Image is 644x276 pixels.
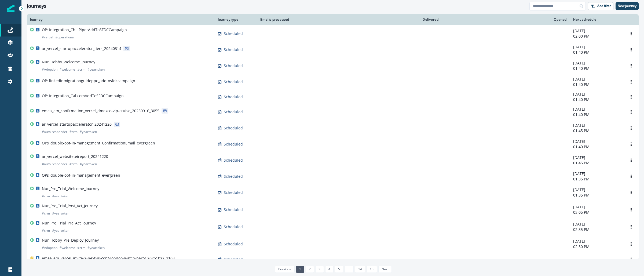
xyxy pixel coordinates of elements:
p: Scheduled [224,109,243,115]
p: # auto-responder [42,129,67,135]
p: # yeartoken [87,245,105,250]
p: OP: Integration_ChiliPiperAddToSFDCCampaign [42,27,127,32]
p: [DATE] [573,139,620,144]
p: Scheduled [224,63,243,68]
p: 01:35 PM [573,193,620,198]
p: 01:40 PM [573,82,620,87]
a: ar_vercel_websiteteireport_20241220#auto-responder#crm#yeartokenScheduled-[DATE]01:45 PMOptions [27,152,639,169]
a: OPs_double-opt-in-management_evergreenScheduled-[DATE]01:35 PMOptions [27,169,639,184]
p: Scheduled [224,141,243,147]
a: OP: Integration_ChiliPiperAddToSFDCCampaign#vercel#operationalScheduled-[DATE]02:00 PMOptions [27,25,639,42]
p: Nur_Hobby_Welcome_Journey [42,59,95,65]
p: Nur_Hobby_Pre_Deploy_Journey [42,238,99,243]
a: ar_vercel_startupaccelerator_20241220#auto-responder#crm#yeartokenScheduled-[DATE]01:45 PMOptions [27,119,639,137]
a: Page 14 [355,266,365,273]
p: # crm [69,129,78,135]
button: Options [627,30,635,38]
p: [DATE] [573,77,620,82]
a: Next page [378,266,392,273]
button: Options [627,78,635,86]
p: [DATE] [573,187,620,193]
p: 01:45 PM [573,160,620,166]
p: [DATE] [573,204,620,210]
p: [DATE] [573,171,620,176]
button: Options [627,46,635,54]
button: Options [627,156,635,164]
a: Jump forward [345,266,353,273]
p: Scheduled [224,224,243,230]
p: Scheduled [224,94,243,100]
a: Page 1 is your current page [296,266,304,273]
a: Page 5 [335,266,343,273]
p: # crm [42,228,50,233]
p: Scheduled [224,125,243,131]
p: OP: Integration_Cal.comAddToSFDCCampaign [42,93,124,99]
p: [DATE] [573,123,620,128]
p: 02:00 PM [573,34,620,39]
p: Scheduled [224,47,243,52]
a: emea_em_vercel_invite-2-next-js-conf-london-watch-party_20251022_3103Scheduled--Options [27,253,639,266]
p: # crm [77,245,85,250]
p: # yeartoken [80,129,97,135]
a: Page 4 [325,266,334,273]
div: Emails processed [258,17,289,22]
button: Options [627,206,635,214]
a: Nur_Hobby_Welcome_Journey#Adoption#welcome#crm#yeartokenScheduled-[DATE]01:40 PMOptions [27,57,639,74]
a: ar_vercel_startupaccelerator_tiers_20240314Scheduled-[DATE]01:40 PMOptions [27,42,639,57]
p: OPs_double-opt-in-management_evergreen [42,173,120,178]
button: Options [627,255,635,263]
p: 02:35 PM [573,227,620,232]
button: New journey [616,2,639,10]
p: Scheduled [224,207,243,212]
div: Delivered [296,17,438,22]
button: Options [627,172,635,180]
p: [DATE] [573,239,620,244]
p: # crm [69,161,78,167]
p: # yeartoken [87,67,105,72]
a: Nur_Pro_Trial_Post_Act_Journey#crm#yeartokenScheduled-[DATE]03:05 PMOptions [27,201,639,218]
button: Options [627,188,635,197]
p: Scheduled [224,158,243,163]
p: # yeartoken [52,194,69,199]
button: Options [627,223,635,231]
ul: Pagination [274,266,392,273]
p: # auto-responder [42,161,67,167]
p: emea_em_vercel_invite-2-next-js-conf-london-watch-party_20251022_3103 [42,256,175,261]
img: Inflection [7,5,14,12]
p: 01:45 PM [573,128,620,133]
p: Scheduled [224,241,243,247]
p: Scheduled [224,31,243,36]
p: # vercel [42,35,53,40]
p: 02:30 PM [573,244,620,249]
a: Nur_Hobby_Pre_Deploy_Journey#Adoption#welcome#crm#yeartokenScheduled-[DATE]02:30 PMOptions [27,235,639,253]
p: # welcome [60,67,75,72]
p: 01:40 PM [573,112,620,117]
p: 01:40 PM [573,66,620,71]
p: [DATE] [573,28,620,34]
p: Scheduled [224,174,243,179]
p: [DATE] [573,92,620,97]
p: [DATE] [573,107,620,112]
a: Page 2 [306,266,314,273]
a: Page 15 [367,266,377,273]
p: OP: linkedinmigrationguideppc_addtosfdccampaign [42,78,135,83]
a: emea_em_confirmation_vercel_dmexco-vip-cruise_20250916_3055Scheduled-[DATE]01:40 PMOptions [27,104,639,119]
p: # yeartoken [52,228,69,233]
a: Nur_Pro_Trial_Welcome_Journey#crm#yeartokenScheduled-[DATE]01:35 PMOptions [27,184,639,201]
button: Add filter [588,2,613,10]
p: 01:40 PM [573,144,620,150]
button: Options [627,124,635,132]
p: 01:40 PM [573,97,620,102]
p: [DATE] [573,221,620,227]
p: Scheduled [224,79,243,85]
p: # Adoption [42,245,57,250]
p: Scheduled [224,257,243,262]
p: # operational [55,35,75,40]
p: ar_vercel_startupaccelerator_tiers_20240314 [42,46,121,51]
p: 01:40 PM [573,50,620,55]
div: Opened [445,17,567,22]
a: Nur_Pro_Trial_Pre_Act_Journey#crm#yeartokenScheduled-[DATE]02:35 PMOptions [27,218,639,235]
p: Scheduled [224,190,243,195]
div: Next schedule [573,17,620,22]
p: [DATE] [573,60,620,66]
